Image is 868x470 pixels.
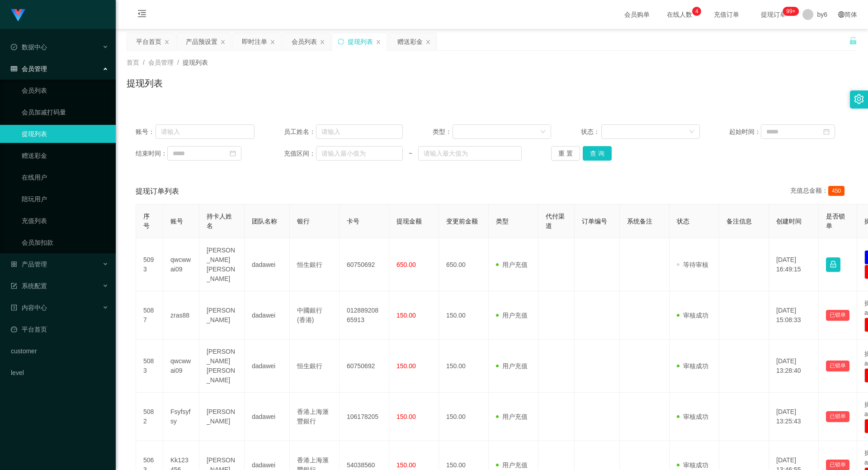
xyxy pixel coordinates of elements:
[245,238,290,291] td: dadawei
[769,340,819,393] td: [DATE] 13:28:40
[677,461,708,469] span: 审核成功
[582,218,607,225] span: 订单编号
[340,238,389,291] td: 60750692
[396,413,416,420] span: 150.00
[692,7,701,16] sup: 4
[396,312,416,319] span: 150.00
[143,213,150,229] span: 序号
[376,39,381,45] i: 图标: close
[583,146,612,161] button: 查 询
[826,257,840,272] button: 图标: lock
[11,44,17,50] i: 图标: check-circle-o
[439,393,489,441] td: 150.00
[284,127,316,137] span: 员工姓名：
[170,218,183,225] span: 账号
[22,103,108,121] a: 会员加减打码量
[316,124,403,139] input: 请输入
[136,127,156,137] span: 账号：
[136,291,163,340] td: 5087
[338,38,344,45] i: 图标: sync
[677,312,708,319] span: 审核成功
[136,393,163,441] td: 5082
[396,218,422,225] span: 提现金额
[127,59,139,66] span: 首页
[127,0,157,29] i: 图标: menu-fold
[347,218,359,225] span: 卡号
[826,213,845,229] span: 是否锁单
[11,43,47,51] span: 数据中心
[790,186,848,197] div: 充值总金额：
[183,59,208,66] span: 提现列表
[823,128,830,135] i: 图标: calendar
[220,39,226,45] i: 图标: close
[826,411,849,422] button: 已锁单
[396,362,416,370] span: 150.00
[689,129,694,135] i: 图标: down
[177,59,179,66] span: /
[340,340,389,393] td: 60750692
[297,218,310,225] span: 银行
[783,7,799,16] sup: 333
[11,320,108,338] a: 图标: dashboard平台首页
[22,168,108,186] a: 在线用户
[729,127,761,137] span: 起始时间：
[156,124,255,139] input: 请输入
[127,76,163,90] h1: 提现列表
[340,291,389,340] td: 01288920865913
[136,33,161,50] div: 平台首页
[245,291,290,340] td: dadawei
[403,149,418,158] span: ~
[769,291,819,340] td: [DATE] 15:08:33
[677,261,708,268] span: 等待审核
[546,213,565,229] span: 代付渠道
[854,94,864,104] i: 图标: setting
[627,218,652,225] span: 系统备注
[769,238,819,291] td: [DATE] 16:49:15
[163,291,199,340] td: zras88
[709,11,744,18] span: 充值订单
[270,39,275,45] i: 图标: close
[551,146,580,161] button: 重 置
[396,261,416,268] span: 650.00
[446,218,478,225] span: 变更前金额
[396,461,416,469] span: 150.00
[22,81,108,100] a: 会员列表
[838,11,844,18] i: 图标: global
[245,340,290,393] td: dadawei
[496,261,528,268] span: 用户充值
[316,146,403,161] input: 请输入最小值为
[136,186,179,197] span: 提现订单列表
[726,218,752,225] span: 备注信息
[136,340,163,393] td: 5083
[11,261,17,267] i: 图标: appstore-o
[677,218,689,225] span: 状态
[496,312,528,319] span: 用户充值
[22,233,108,252] a: 会员加扣款
[11,66,17,72] i: 图标: table
[290,291,340,340] td: 中國銀行 (香港)
[826,310,849,321] button: 已锁单
[199,340,245,393] td: [PERSON_NAME] [PERSON_NAME]
[163,393,199,441] td: Fsyfsyfsy
[540,129,546,135] i: 图标: down
[199,393,245,441] td: [PERSON_NAME]
[662,11,697,18] span: 在线人数
[439,238,489,291] td: 650.00
[496,362,528,370] span: 用户充值
[290,340,340,393] td: 恒生銀行
[695,7,698,16] p: 4
[199,291,245,340] td: [PERSON_NAME]
[418,146,521,161] input: 请输入最大值为
[143,59,145,66] span: /
[290,393,340,441] td: 香港上海滙豐銀行
[397,33,423,50] div: 赠送彩金
[496,461,528,469] span: 用户充值
[769,393,819,441] td: [DATE] 13:25:43
[11,282,47,290] span: 系统配置
[186,33,217,50] div: 产品预设置
[425,39,431,45] i: 图标: close
[245,393,290,441] td: dadawei
[828,186,844,196] span: 450
[136,238,163,291] td: 5093
[11,304,17,311] i: 图标: profile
